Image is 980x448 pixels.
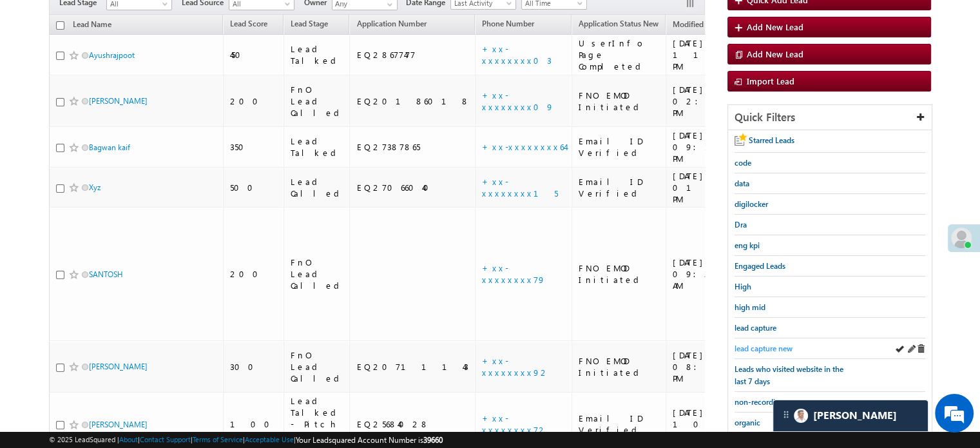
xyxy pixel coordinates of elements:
[482,19,534,28] span: Phone Number
[296,435,443,445] span: Your Leadsquared Account Number is
[291,19,328,28] span: Lead Stage
[230,268,278,280] div: 200
[291,135,344,159] div: Lead Talked
[291,176,344,199] div: Lead Called
[735,418,760,427] span: organic
[673,130,736,164] div: [DATE] 09:17 PM
[579,262,660,286] div: FNO EMOD Initiated
[49,434,443,446] span: © 2025 LeadSquared | | | | |
[350,17,432,34] a: Application Number
[230,361,278,373] div: 300
[291,84,344,119] div: FnO Lead Called
[291,257,344,291] div: FnO Lead Called
[356,49,469,61] div: EQ28677477
[356,19,426,28] span: Application Number
[579,37,660,72] div: UserInfo Page Completed
[224,17,274,34] a: Lead Score
[735,344,793,353] span: lead capture new
[735,220,747,229] span: Dra
[482,90,554,112] a: +xx-xxxxxxxx09
[22,68,54,84] img: d_60004797649_company_0_60004797649
[423,435,443,445] span: 39660
[356,95,469,107] div: EQ20186018
[356,141,469,153] div: EQ27387865
[356,361,469,373] div: EQ20711143
[579,135,660,159] div: Email ID Verified
[89,420,148,429] a: [PERSON_NAME]
[56,21,64,30] input: Check all records
[735,323,776,333] span: lead capture
[579,19,658,28] span: Application Status New
[67,68,216,84] div: Chat with us now
[673,170,736,205] div: [DATE] 01:36 PM
[579,176,660,199] div: Email ID Verified
[735,179,749,188] span: data
[66,17,118,34] a: Lead Name
[230,19,267,28] span: Lead Score
[572,17,665,34] a: Application Status New
[482,176,558,199] a: +xx-xxxxxxxx15
[230,418,278,430] div: 100
[89,362,148,371] a: [PERSON_NAME]
[291,43,344,66] div: Lead Talked
[673,407,736,442] div: [DATE] 10:57 AM
[747,48,803,59] span: Add New Lead
[356,418,469,430] div: EQ25684028
[673,257,736,291] div: [DATE] 09:26 AM
[735,199,768,209] span: digilocker
[728,105,932,130] div: Quick Filters
[813,409,897,422] span: Carter
[211,6,242,37] div: Minimize live chat window
[735,302,765,312] span: high mid
[482,262,546,285] a: +xx-xxxxxxxx79
[89,142,130,152] a: Bagwan kaif
[89,50,135,60] a: Ayushrajpoot
[89,96,148,106] a: [PERSON_NAME]
[140,435,191,443] a: Contact Support
[230,95,278,107] div: 200
[735,364,843,386] span: Leads who visited website in the last 7 days
[781,409,791,420] img: carter-drag
[230,182,278,193] div: 500
[673,84,736,119] div: [DATE] 02:21 PM
[735,240,760,250] span: eng kpi
[482,141,565,152] a: +xx-xxxxxxxx64
[735,158,751,168] span: code
[175,351,234,368] em: Start Chat
[747,75,794,86] span: Import Lead
[119,435,138,443] a: About
[482,355,550,378] a: +xx-xxxxxxxx92
[666,17,735,34] a: Modified On (sorted descending)
[291,349,344,384] div: FnO Lead Called
[579,90,660,113] div: FNO EMOD Initiated
[245,435,294,443] a: Acceptable Use
[579,355,660,378] div: FNO EMOD Initiated
[230,141,278,153] div: 350
[17,119,235,340] textarea: Type your message and hit 'Enter'
[673,19,716,29] span: Modified On
[356,182,469,193] div: EQ27066040
[482,413,548,435] a: +xx-xxxxxxxx72
[579,413,660,436] div: Email ID Verified
[749,135,794,145] span: Starred Leads
[735,261,785,271] span: Engaged Leads
[230,49,278,61] div: 450
[89,182,101,192] a: Xyz
[476,17,541,34] a: Phone Number
[747,21,803,32] span: Add New Lead
[89,269,123,279] a: SANTOSH
[284,17,334,34] a: Lead Stage
[773,400,928,432] div: carter-dragCarter[PERSON_NAME]
[673,37,736,72] div: [DATE] 11:55 PM
[673,349,736,384] div: [DATE] 08:18 PM
[482,43,552,66] a: +xx-xxxxxxxx03
[794,409,808,423] img: Carter
[735,282,751,291] span: High
[193,435,243,443] a: Terms of Service
[735,397,784,407] span: non-recording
